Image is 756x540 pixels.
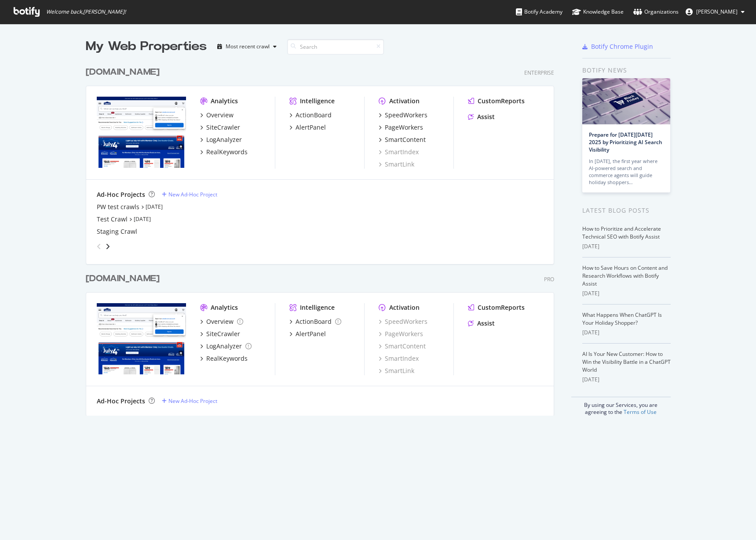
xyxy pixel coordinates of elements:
[200,354,248,363] a: RealKeywords
[162,397,217,405] a: New Ad-Hoc Project
[206,111,234,120] div: Overview
[168,191,217,198] div: New Ad-Hoc Project
[524,69,554,76] div: Enterprise
[379,366,414,375] a: SmartLink
[214,40,280,54] button: Most recent crawl
[379,148,419,156] a: SmartIndex
[582,65,671,75] div: Botify news
[582,350,671,373] a: AI Is Your New Customer: How to Win the Visibility Battle in a ChatGPT World
[86,66,163,79] a: [DOMAIN_NAME]
[162,191,217,198] a: New Ad-Hoc Project
[582,206,671,215] div: Latest Blog Posts
[97,190,145,199] div: Ad-Hoc Projects
[468,303,525,312] a: CustomReports
[211,97,238,105] div: Analytics
[206,148,248,156] div: RealKeywords
[468,319,495,328] a: Assist
[86,38,207,55] div: My Web Properties
[289,123,326,132] a: AlertPanel
[211,303,238,312] div: Analytics
[696,8,738,15] span: Randy Dargenio
[134,215,151,223] a: [DATE]
[572,7,624,16] div: Knowledge Base
[385,111,427,120] div: SpeedWorkers
[633,7,679,16] div: Organizations
[206,354,248,363] div: RealKeywords
[206,317,234,326] div: Overview
[582,264,668,287] a: How to Save Hours on Content and Research Workflows with Botify Assist
[287,39,384,54] input: Search
[296,330,326,338] div: AlertPanel
[679,5,752,19] button: [PERSON_NAME]
[571,397,671,416] div: By using our Services, you are agreeing to the
[226,44,270,49] div: Most recent crawl
[582,311,662,326] a: What Happens When ChatGPT Is Your Holiday Shopper?
[389,97,420,105] div: Activation
[582,42,653,51] a: Botify Chrome Plugin
[97,397,145,406] div: Ad-Hoc Projects
[379,342,426,351] a: SmartContent
[206,123,240,132] div: SiteCrawler
[389,303,420,312] div: Activation
[86,66,160,79] div: [DOMAIN_NAME]
[468,112,495,121] a: Assist
[591,42,653,51] div: Botify Chrome Plugin
[582,290,671,297] div: [DATE]
[385,135,426,144] div: SmartContent
[289,111,332,120] a: ActionBoard
[206,342,242,351] div: LogAnalyzer
[296,111,332,120] div: ActionBoard
[296,123,326,132] div: AlertPanel
[379,330,423,338] a: PageWorkers
[146,203,163,210] a: [DATE]
[589,158,664,186] div: In [DATE], the first year where AI-powered search and commerce agents will guide holiday shoppers…
[200,123,240,132] a: SiteCrawler
[385,123,423,132] div: PageWorkers
[624,408,657,416] a: Terms of Use
[200,111,234,120] a: Overview
[582,78,670,124] img: Prepare for Black Friday 2025 by Prioritizing AI Search Visibility
[105,242,111,251] div: angle-right
[379,354,419,363] a: SmartIndex
[379,317,427,326] a: SpeedWorkers
[300,97,335,105] div: Intelligence
[582,376,671,384] div: [DATE]
[582,225,661,240] a: How to Prioritize and Accelerate Technical SEO with Botify Assist
[97,203,139,211] a: PW test crawls
[200,148,248,156] a: RealKeywords
[289,317,341,326] a: ActionBoard
[200,317,243,326] a: Overview
[478,97,525,105] div: CustomReports
[379,111,427,120] a: SpeedWorkers
[582,329,671,337] div: [DATE]
[379,160,414,169] a: SmartLink
[97,227,137,236] a: Staging Crawl
[97,303,186,374] img: www.lowessecondary.com
[516,7,562,16] div: Botify Academy
[46,8,126,15] span: Welcome back, [PERSON_NAME] !
[206,135,242,144] div: LogAnalyzer
[200,135,242,144] a: LogAnalyzer
[379,135,426,144] a: SmartContent
[86,55,561,416] div: grid
[200,342,252,351] a: LogAnalyzer
[379,123,423,132] a: PageWorkers
[86,272,160,285] div: [DOMAIN_NAME]
[97,215,128,224] a: Test Crawl
[589,131,662,153] a: Prepare for [DATE][DATE] 2025 by Prioritizing AI Search Visibility
[200,330,240,338] a: SiteCrawler
[86,272,163,285] a: [DOMAIN_NAME]
[296,317,332,326] div: ActionBoard
[544,275,554,283] div: Pro
[168,397,217,405] div: New Ad-Hoc Project
[97,97,186,168] img: www.lowes.com
[289,330,326,338] a: AlertPanel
